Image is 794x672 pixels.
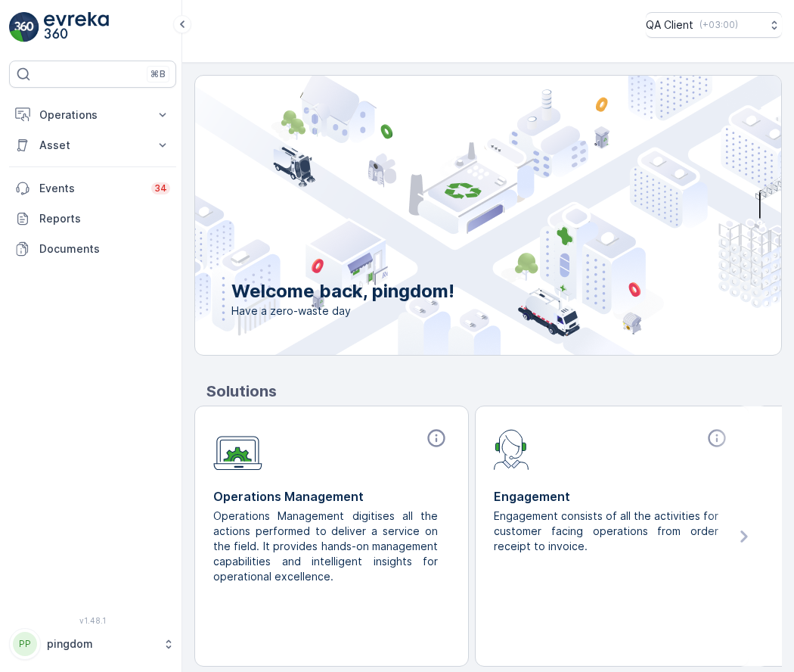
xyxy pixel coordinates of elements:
div: PP [13,632,37,656]
p: Engagement consists of all the activities for customer facing operations from order receipt to in... [494,509,718,554]
p: Documents [39,241,170,257]
button: Asset [9,130,176,160]
button: PPpingdom [9,628,176,660]
p: Reports [39,211,170,226]
p: QA Client [646,17,693,33]
p: Asset [39,138,146,153]
p: Solutions [206,380,782,403]
p: Operations Management digitises all the actions performed to deliver a service on the field. It p... [213,509,438,584]
p: 34 [154,182,167,194]
img: logo [9,12,39,42]
p: Operations [39,107,146,123]
img: logo_light-DOdMpM7g.png [44,12,109,42]
a: Documents [9,234,176,264]
p: ⌘B [150,68,166,80]
img: module-icon [494,428,529,470]
p: pingdom [47,636,155,652]
p: ( +03:00 ) [699,19,738,31]
p: Welcome back, pingdom! [231,279,454,303]
span: v 1.48.1 [9,616,176,625]
span: Have a zero-waste day [231,303,454,319]
p: Events [39,181,142,196]
p: Engagement [494,487,730,506]
button: QA Client(+03:00) [646,12,782,38]
img: city illustration [127,76,781,355]
button: Operations [9,100,176,130]
img: module-icon [213,428,262,471]
a: Events34 [9,173,176,204]
a: Reports [9,204,176,234]
p: Operations Management [213,487,450,506]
